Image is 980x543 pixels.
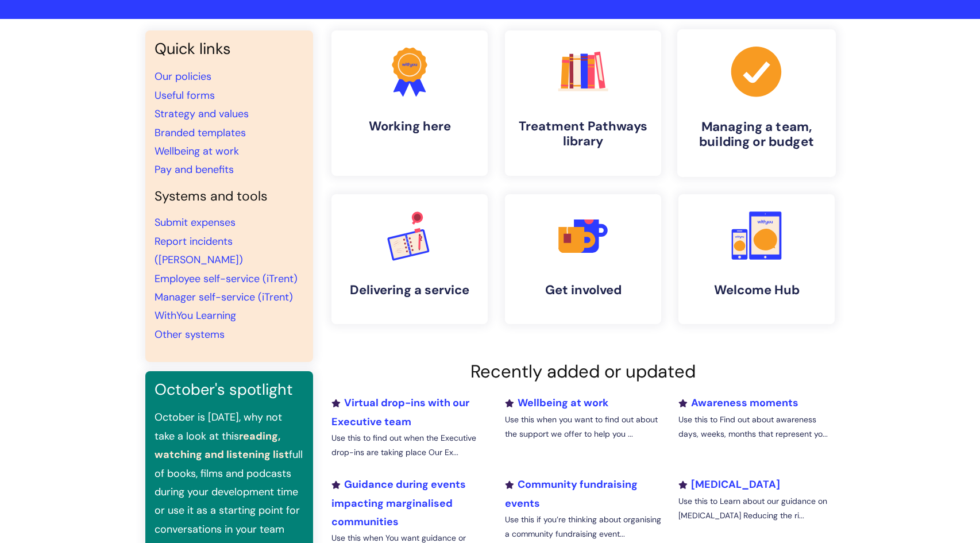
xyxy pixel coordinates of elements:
a: Wellbeing at work [155,144,239,158]
h2: Recently added or updated [331,361,835,382]
h4: Welcome Hub [688,283,825,298]
p: Use this to find out when the Executive drop-ins are taking place Our Ex... [331,431,488,460]
a: Branded templates [155,126,246,140]
a: Awareness moments [678,396,798,410]
a: Delivering a service [331,194,488,324]
a: Treatment Pathways library [505,30,661,176]
a: Wellbeing at work [505,396,608,410]
p: Use this when you want to find out about the support we offer to help you ... [505,413,661,441]
h4: Delivering a service [341,283,479,298]
p: Use this if you’re thinking about organising a community fundraising event... [505,513,661,541]
a: Manager self-service (iTrent) [155,290,293,304]
a: Get involved [505,194,661,324]
a: Other systems [155,328,225,341]
a: Managing a team, building or budget [677,29,836,177]
a: Our policies [155,70,211,83]
a: WithYou Learning [155,309,236,322]
h4: Working here [341,119,479,134]
a: Employee self-service (iTrent) [155,272,298,286]
a: Guidance during events impacting marginalised communities [331,477,466,529]
a: Community fundraising events [505,477,638,510]
a: Working here [331,30,488,176]
h3: October's spotlight [155,380,304,399]
a: Submit expenses [155,215,236,229]
a: Welcome Hub [678,194,835,324]
p: Use this to Find out about awareness days, weeks, months that represent yo... [678,413,835,441]
h4: Systems and tools [155,188,304,205]
p: Use this to Learn about our guidance on [MEDICAL_DATA] Reducing the ri... [678,494,835,523]
a: Useful forms [155,88,215,102]
h4: Get involved [514,283,652,298]
a: Pay and benefits [155,163,234,176]
a: Strategy and values [155,107,249,121]
h3: Quick links [155,40,304,58]
a: [MEDICAL_DATA] [678,477,780,491]
h4: Managing a team, building or budget [686,119,827,150]
h4: Treatment Pathways library [514,119,652,149]
a: Report incidents ([PERSON_NAME]) [155,234,243,267]
a: Virtual drop-ins with our Executive team [331,396,469,428]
